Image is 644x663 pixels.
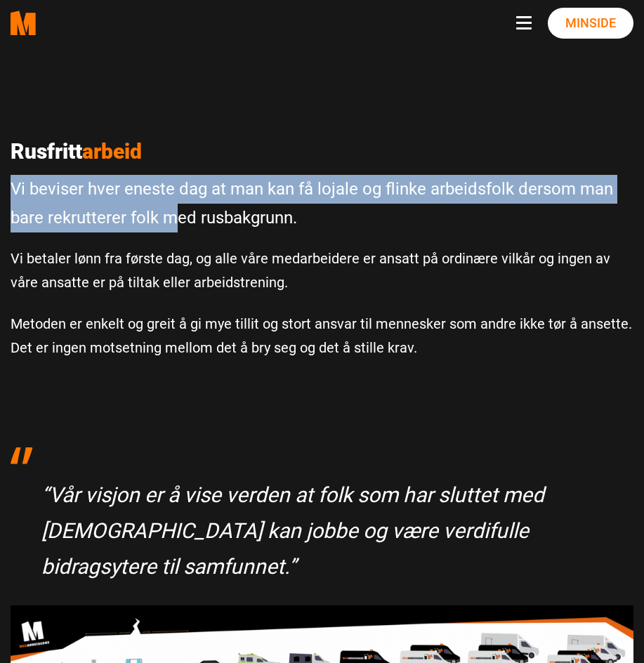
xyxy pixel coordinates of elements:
[11,312,633,360] p: Metoden er enkelt og greit å gi mye tillit og stort ansvar til mennesker som andre ikke tør å ans...
[41,477,619,584] p: “Vår visjon er å vise verden at folk som har sluttet med [DEMOGRAPHIC_DATA] kan jobbe og være ver...
[82,139,142,164] span: arbeid
[548,8,633,39] a: Minside
[11,175,633,232] p: Vi beviser hver eneste dag at man kan få lojale og flinke arbeidsfolk dersom man bare rekrutterer...
[11,247,633,294] p: Vi betaler lønn fra første dag, og alle våre medarbeidere er ansatt på ordinære vilkår og ingen a...
[11,139,633,164] p: Rusfritt
[516,16,537,30] button: Navbar toggle button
